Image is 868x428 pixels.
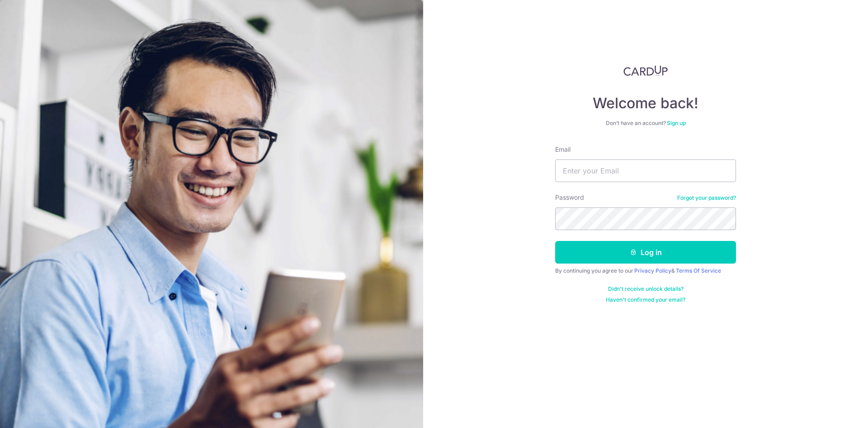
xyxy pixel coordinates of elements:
a: Terms Of Service [676,267,721,274]
div: Don’t have an account? [555,120,736,127]
a: Privacy Policy [634,267,671,274]
a: Forgot your password? [677,194,736,202]
a: Sign up [667,120,686,126]
button: Log in [555,241,736,264]
div: By continuing you agree to our & [555,267,736,274]
a: Didn't receive unlock details? [608,285,684,293]
h4: Welcome back! [555,94,736,112]
label: Email [555,145,571,154]
label: Password [555,193,584,202]
a: Haven't confirmed your email? [606,296,685,303]
img: CardUp Logo [623,65,668,76]
input: Enter your Email [555,159,736,182]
